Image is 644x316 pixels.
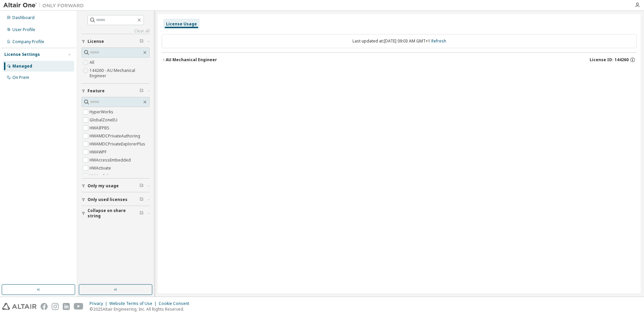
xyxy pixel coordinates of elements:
[82,28,150,34] a: Clear all
[41,303,48,310] img: facebook.svg
[88,208,140,219] span: Collapse on share string
[12,39,44,44] div: Company Profile
[90,140,147,148] label: HWAMDCPrivateExplorerPlus
[52,303,59,310] img: instagram.svg
[12,64,32,69] div: Managed
[90,124,111,132] label: HWAIFPBS
[82,84,150,98] button: Feature
[88,183,119,189] span: Only my usage
[90,132,142,140] label: HWAMDCPrivateAuthoring
[90,306,193,312] p: © 2025 Altair Engineering, Inc. All Rights Reserved.
[90,172,111,180] label: HWAcufwh
[90,67,150,80] label: 144260 - AU Mechanical Engineer
[2,303,37,310] img: altair_logo.svg
[74,303,84,310] img: youtube.svg
[162,34,637,48] div: Last updated at: [DATE] 09:03 AM GMT+1
[90,116,119,124] label: GlobalZoneEU
[88,197,127,202] span: Only used licenses
[82,179,150,193] button: Only my usage
[90,59,96,67] label: All
[82,192,150,207] button: Only used licenses
[90,156,132,164] label: HWAccessEmbedded
[88,88,105,94] span: Feature
[140,183,144,189] span: Clear filter
[159,301,193,306] div: Cookie Consent
[90,148,108,156] label: HWAWPF
[12,15,35,20] div: Dashboard
[90,164,112,172] label: HWActivate
[88,39,104,44] span: License
[590,57,629,63] span: License ID: 144260
[140,88,144,94] span: Clear filter
[140,39,144,44] span: Clear filter
[63,303,70,310] img: linkedin.svg
[140,211,144,216] span: Clear filter
[90,301,109,306] div: Privacy
[90,108,115,116] label: HyperWorks
[166,21,197,27] div: License Usage
[82,34,150,49] button: License
[166,57,217,63] div: AU Mechanical Engineer
[3,2,87,9] img: Altair One
[162,52,637,67] button: AU Mechanical EngineerLicense ID: 144260
[431,38,446,44] a: Refresh
[82,206,150,221] button: Collapse on share string
[140,197,144,202] span: Clear filter
[12,75,29,80] div: On Prem
[109,301,159,306] div: Website Terms of Use
[12,27,35,32] div: User Profile
[4,52,40,57] div: License Settings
